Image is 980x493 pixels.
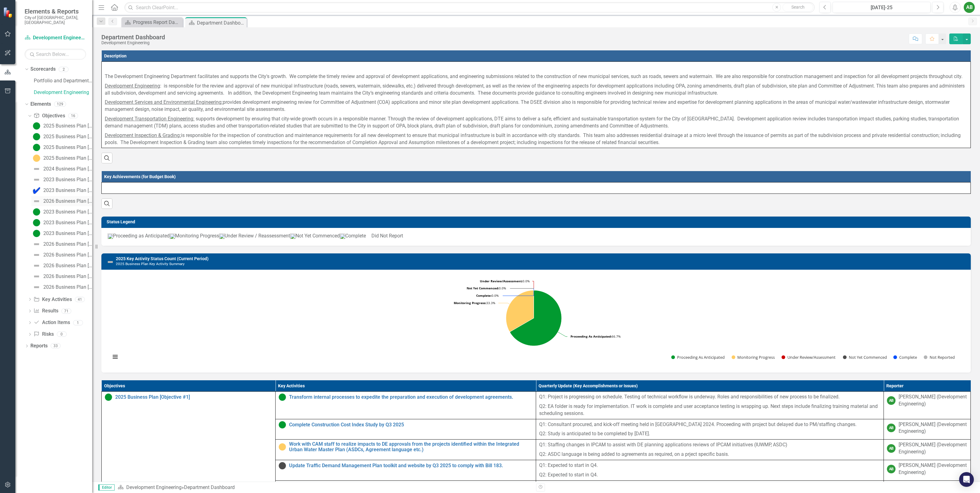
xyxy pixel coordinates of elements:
[107,258,114,266] img: Not Defined
[105,132,181,138] u: Development Inspection & Grading:
[43,155,92,161] div: 2025 Business Plan [Objective #3]
[25,34,86,41] a: Development Engineering
[33,122,40,130] img: Proceeding as Anticipated
[539,441,880,450] p: Q1: Staffing changes in IPCAM to assist with DE planning applications reviews of IPCAM initiative...
[289,394,533,400] a: Transform internal processes to expedite the preparation and execution of development agreements.
[539,421,880,429] p: Q1: Consultant procured, and kick-off meeting held in [GEOGRAPHIC_DATA] 2024. Proceeding with pro...
[33,112,65,119] a: Objectives
[31,282,92,292] a: 2026 Business Plan [Objective #5]
[833,2,931,13] button: [DATE]-25
[30,66,56,73] a: Scorecards
[289,422,533,428] a: Complete Construction Cost Index Study by Q3 2025
[454,301,495,305] text: 33.3%
[61,308,71,314] div: 71
[105,81,967,98] p: : is responsible for the review and approval of new municipal infrastructure (roads, sewers, wate...
[31,132,92,142] a: 2025 Business Plan [Objective #1]
[887,465,896,473] div: AB
[536,440,884,460] td: Double-Click to Edit
[930,354,955,360] text: Not Reported
[33,133,40,140] img: Proceeding as Anticipated
[43,241,92,247] div: 2026 Business Plan [Objective #1]
[105,116,194,122] u: Development Transportation Engineering:
[31,143,92,152] a: 2025 Business Plan [Objective #2]
[105,99,223,105] u: Development Services and Environmental Engineering:
[33,251,40,259] img: Not Defined
[480,279,523,283] tspan: Under Review/Assessment:
[536,460,884,481] td: Double-Click to Edit
[43,145,92,150] div: 2025 Business Plan [Objective #2]
[43,188,92,193] div: 2023 Business Plan [Objective #1]
[366,235,371,238] img: DidNotReport.png
[782,354,836,360] button: Show Under Review/Assessment
[279,443,286,451] img: Monitoring Progress
[570,334,612,338] tspan: Proceeding As Anticipated:
[30,101,51,108] a: Elements
[964,2,975,13] button: AB
[33,219,40,226] img: Proceeding as Anticipated
[116,262,185,266] small: 2025 Business Plan Key Activity Summary
[31,239,92,249] a: 2026 Business Plan [Objective #1]
[108,274,960,366] svg: Interactive chart
[68,113,78,118] div: 16
[102,62,971,148] td: Double-Click to Edit
[101,41,165,45] div: Development Engineering
[105,116,959,129] span: supports development by ensuring that city-wide growth occurs in a responsible manner. Through th...
[105,83,160,89] u: Development Engineering
[31,261,92,271] a: 2026 Business Plan [Objective #3]
[108,274,965,366] div: Chart. Highcharts interactive chart.
[31,196,92,206] a: 2026 Business Plan [Executive Summary]
[31,250,92,260] a: 2026 Business Plan [Objective #2]
[884,419,971,440] td: Double-Click to Edit
[276,460,536,481] td: Double-Click to Edit Right Click for Context Menu
[276,419,536,440] td: Double-Click to Edit Right Click for Context Menu
[31,186,92,195] a: 2023 Business Plan [Objective #1]
[340,233,345,239] img: Complete_icon.png
[54,102,66,107] div: 129
[539,402,880,417] p: Q2: EA folder is ready for implementation. IT work is complete and user acceptance testing is wra...
[276,440,536,460] td: Double-Click to Edit Right Click for Context Menu
[731,354,774,360] button: Show Monitoring Progress
[197,19,245,27] div: Department Dashboard
[506,290,534,332] path: Monitoring Progress, 1.
[33,262,40,269] img: Not Defined
[57,332,67,337] div: 0
[290,233,296,239] img: NotYet.png
[570,334,621,338] text: 66.7%
[31,229,92,238] a: 2023 Business Plan [Objective #4]
[105,73,962,79] span: The Development Engineering Department facilitates and supports the City's growth. We complete th...
[899,421,967,435] div: [PERSON_NAME] (Development Engineering)
[101,34,165,41] div: Department Dashboard
[539,470,880,479] p: Q2: Expected to start in Q4.
[107,220,968,224] h3: Status Legend
[33,155,40,162] img: Monitoring Progress
[835,4,928,11] div: [DATE]-25
[279,462,286,469] img: Not Yet Commenced / On Hold
[33,331,53,338] a: Risks
[33,198,40,205] img: Not Defined
[184,484,235,490] div: Department Dashboard
[33,144,40,151] img: Proceeding as Anticipated
[126,484,182,490] a: Development Engineering
[31,218,92,228] a: 2023 Business Plan [Objective #3]
[105,393,112,401] img: Proceeding as Anticipated
[33,284,40,291] img: Not Defined
[899,462,967,476] div: [PERSON_NAME] (Development Engineering)
[884,440,971,460] td: Double-Click to Edit
[887,396,896,405] div: AB
[25,49,86,60] input: Search Below...
[959,472,974,487] div: Open Intercom Messenger
[33,230,40,237] img: Proceeding as Anticipated
[671,354,725,360] button: Show Proceeding As Anticipated
[170,233,175,239] img: Monitoring.png
[31,153,92,163] a: 2025 Business Plan [Objective #3]
[102,182,971,194] td: Double-Click to Edit
[480,279,530,283] text: 0.0%
[893,354,917,360] button: Show Complete
[108,233,113,239] img: ProceedingGreen.png
[73,320,83,325] div: 1
[25,8,86,15] span: Elements & Reports
[539,450,880,458] p: Q2: ASDC language is being added to agreements as required, on a prject specific basis.
[887,424,896,432] div: AB
[884,392,971,419] td: Double-Click to Edit
[43,284,92,290] div: 2026 Business Plan [Objective #5]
